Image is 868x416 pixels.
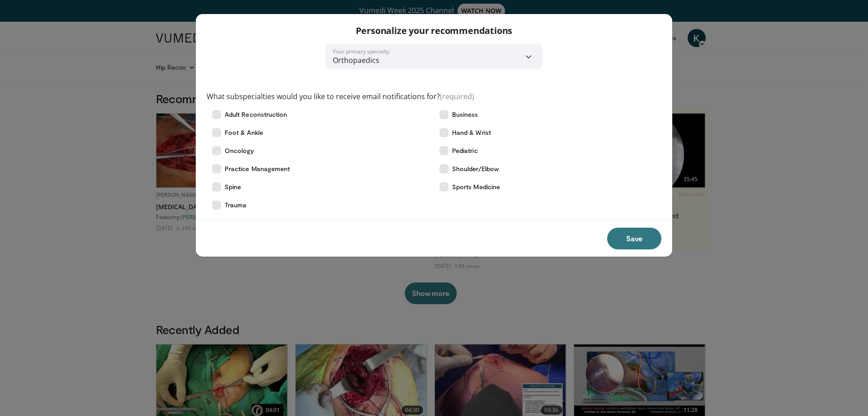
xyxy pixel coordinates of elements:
[452,110,478,119] span: Business
[225,182,241,191] span: Spine
[225,128,263,137] span: Foot & Ankle
[225,201,246,210] span: Trauma
[207,91,474,102] label: What subspecialties would you like to receive email notifications for?
[452,128,491,137] span: Hand & Wrist
[607,228,661,249] button: Save
[452,146,478,155] span: Pediatric
[440,91,474,101] span: (required)
[356,25,513,37] p: Personalize your recommendations
[225,146,255,155] span: Oncology
[225,164,290,173] span: Practice Management
[225,110,287,119] span: Adult Reconstruction
[452,164,499,173] span: Shoulder/Elbow
[452,182,500,191] span: Sports Medicine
